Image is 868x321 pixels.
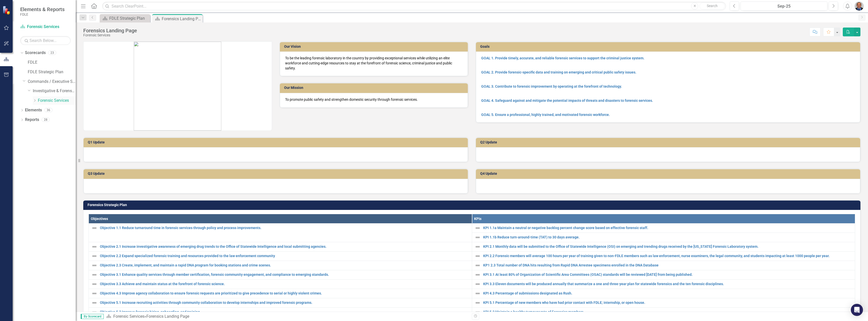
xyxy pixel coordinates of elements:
[89,252,472,261] td: Double-Click to Edit Right Click for Context Menu
[480,45,858,48] h3: Goals
[472,298,855,308] td: Double-Click to Edit Right Click for Context Menu
[483,254,853,258] a: KPI 2.2 Forensic members will average 100 hours per year of training given to non-FDLE members su...
[101,15,149,21] a: FDLE Strategic Plan
[472,270,855,280] td: Double-Click to Edit Right Click for Context Menu
[88,140,465,144] h3: Q1 Update
[102,2,726,11] input: Search ClearPoint...
[113,314,144,319] a: Forensic Services
[106,314,468,319] div: »
[81,314,104,319] span: By Scorecard
[28,60,76,65] a: FDLE
[285,56,463,71] p: To be the leading forensic laboratory in the country by providing exceptional services while util...
[91,300,97,306] img: Not Defined
[91,253,97,259] img: Not Defined
[28,69,76,75] a: FDLE Strategic Plan
[472,289,855,298] td: Double-Click to Edit Right Click for Context Menu
[483,310,853,314] a: KPI 5.2 Maintain a healthy turnover rate of Forensics members.
[83,33,137,37] div: Forensic Services
[100,301,469,305] a: Objective 5.1 Increase recruiting activities through community collaboration to develop internshi...
[91,309,97,315] img: Not Defined
[483,282,853,286] a: KPI 3.3 Eleven documents will be produced annually that summarize a one and three-year plan for s...
[483,263,853,267] a: KP1 2.3 Total number of DNA hits resulting from Rapid DNA Arrestee specimens enrolled in the DNA ...
[483,235,853,239] a: KPI 1.1b Reduce turn-around-time (TAT) to 30 days average.
[475,281,481,287] img: Not Defined
[472,280,855,289] td: Double-Click to Edit Right Click for Context Menu
[134,42,221,131] img: mceclip0%20v4.png
[472,224,855,233] td: Double-Click to Edit Right Click for Context Menu
[475,272,481,278] img: Not Defined
[100,254,469,258] a: Objective 2.2 Expand specialized forensic training and resources provided to the law enforcement ...
[481,98,653,103] a: GOAL 4. Safeguard against and mitigate the potential impacts of threats and disasters to forensic...
[89,224,472,242] td: Double-Click to Edit Right Click for Context Menu
[483,301,853,305] a: KPI 5.1 Percentage of new members who have had prior contact with FDLE; internship, or open house.
[475,253,481,259] img: Not Defined
[91,290,97,297] img: Not Defined
[25,117,39,123] a: Reports
[481,113,610,117] a: GOAL 5. Ensure a professional, highly trained, and motivated forensic workforce.
[91,225,97,231] img: Not Defined
[480,172,858,176] h3: Q4 Update
[88,172,465,176] h3: Q3 Update
[89,242,472,252] td: Double-Click to Edit Right Click for Context Menu
[25,107,42,113] a: Elements
[109,15,149,21] div: FDLE Strategic Plan
[284,86,466,90] h3: Our Mission
[91,281,97,287] img: Not Defined
[38,98,76,104] a: Forensic Services
[146,314,189,319] div: Forensics Landing Page
[25,50,46,56] a: Scorecards
[472,242,855,252] td: Double-Click to Edit Right Click for Context Menu
[91,262,97,268] img: Not Defined
[91,244,97,250] img: Not Defined
[28,79,76,85] a: Commands / Executive Support Branch
[100,310,469,314] a: Objective 5.2 Improve forensic hiring, onboarding, and training.
[472,308,855,317] td: Double-Click to Edit Right Click for Context Menu
[284,45,466,48] h3: Our Vision
[483,291,853,295] a: KPI 4.3 Percentage of submissions designated as Rush.
[481,70,636,74] a: GOAL 2. Provide forensic-specific data and training on emerging and critical public safety issues.
[100,263,469,267] a: Objective 2.3 Create, implement, and maintain a rapid DNA program for booking stations and crime ...
[483,226,853,230] a: KPI 1.1a Maintain a neutral or negative backlog percent change score based on effective forensic ...
[20,36,71,45] input: Search Below...
[20,12,65,16] small: FDLE
[480,140,858,144] h3: Q2 Update
[741,2,827,11] button: Sep-25
[33,88,76,94] a: Investigative & Forensic Services Command
[83,28,137,33] div: Forensics Landing Page
[481,84,622,88] a: GOAL 3. Contribute to forensic improvement by operating at the forefront of technology.
[20,6,65,12] span: Elements & Reports
[100,226,469,230] a: Objective 1.1 Reduce turnaround time in forensic services through policy and process improvements.
[472,252,855,261] td: Double-Click to Edit Right Click for Context Menu
[48,51,56,55] div: 23
[100,273,469,277] a: Objective 3.1 Enhance quality services through member certification, forensic community engagemen...
[100,282,469,286] a: Objective 3.3 Achieve and maintain status at the forefront of forensic science.
[88,203,858,207] h3: Forensics Strategic Plan
[475,262,481,268] img: Not Defined
[89,261,472,270] td: Double-Click to Edit Right Click for Context Menu
[855,2,864,11] img: Chris Hendry
[42,118,50,122] div: 28
[699,3,725,10] button: Search
[100,291,469,295] a: Objective 4.3 Improve agency collaboration to ensure forensic requests are prioritized to give pr...
[475,309,481,315] img: Not Defined
[3,6,11,15] img: ClearPoint Strategy
[472,233,855,242] td: Double-Click to Edit Right Click for Context Menu
[481,56,644,60] a: GOAL 1. Provide timely, accurate, and reliable forensic services to support the criminal justice ...
[475,234,481,240] img: Not Defined
[285,97,463,102] p: To promote public safety and strengthen domestic security through forensic services.
[475,244,481,250] img: Not Defined
[89,289,472,298] td: Double-Click to Edit Right Click for Context Menu
[475,225,481,231] img: Not Defined
[89,280,472,289] td: Double-Click to Edit Right Click for Context Menu
[89,298,472,308] td: Double-Click to Edit Right Click for Context Menu
[91,272,97,278] img: Not Defined
[475,300,481,306] img: Not Defined
[162,16,201,22] div: Forensics Landing Page
[851,304,863,316] div: Open Intercom Messenger
[475,290,481,297] img: Not Defined
[20,24,71,30] a: Forensic Services
[707,4,718,8] span: Search
[89,270,472,280] td: Double-Click to Edit Right Click for Context Menu
[742,3,826,9] div: Sep-25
